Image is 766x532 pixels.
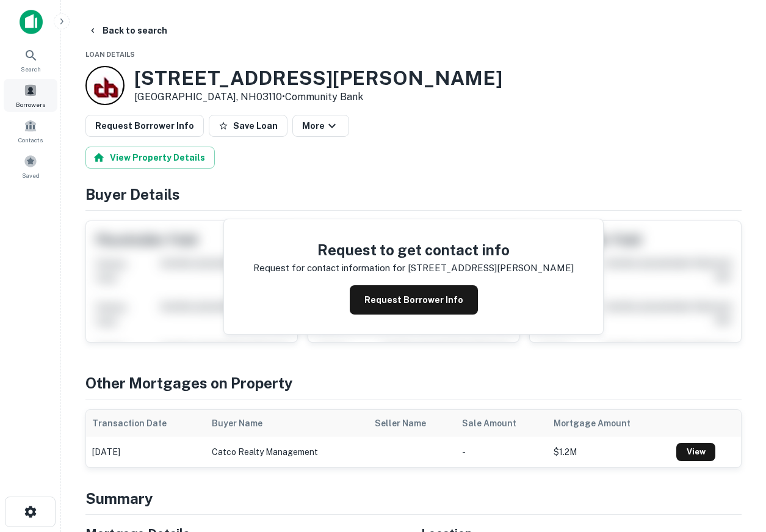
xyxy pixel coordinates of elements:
td: catco realty management [206,437,369,467]
a: Saved [4,150,57,183]
th: Sale Amount [456,410,547,437]
button: Request Borrower Info [350,285,478,315]
h4: Other Mortgages on Property [85,372,742,394]
th: Buyer Name [206,410,369,437]
a: Community Bank [285,91,363,103]
p: Request for contact information for [253,261,405,275]
button: Save Loan [209,115,287,137]
h4: Buyer Details [85,183,742,205]
td: [DATE] [86,437,206,467]
span: Borrowers [16,100,45,109]
button: Request Borrower Info [85,115,204,137]
button: More [292,115,349,137]
iframe: Chat Widget [705,434,766,493]
span: Search [21,64,41,74]
td: $1.2M [547,437,670,467]
a: Search [4,43,57,76]
h4: Request to get contact info [253,239,574,261]
button: View Property Details [85,147,215,169]
button: Back to search [83,20,172,42]
td: - [456,437,547,467]
h3: [STREET_ADDRESS][PERSON_NAME] [134,67,502,90]
img: capitalize-icon.png [20,10,43,34]
span: Loan Details [85,51,135,58]
a: View [676,443,715,461]
th: Seller Name [369,410,456,437]
p: [GEOGRAPHIC_DATA], NH03110 • [134,90,502,104]
p: [STREET_ADDRESS][PERSON_NAME] [408,261,574,275]
a: Borrowers [4,79,57,112]
th: Transaction Date [86,410,206,437]
h4: Summary [85,487,742,509]
th: Mortgage Amount [547,410,670,437]
span: Saved [22,170,40,180]
span: Contacts [18,135,43,145]
a: Contacts [4,114,57,147]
